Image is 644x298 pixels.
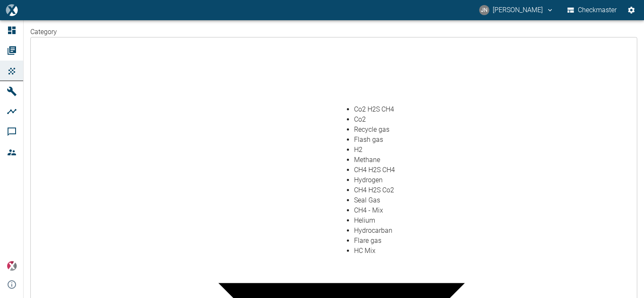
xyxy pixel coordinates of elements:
[479,5,489,15] div: JN
[478,3,555,18] button: jayan.nair@neuman-esser.ae
[354,185,484,195] li: CH4 H2S Co2
[566,3,619,18] button: Checkmaster
[354,205,484,216] li: CH4 - Mix
[7,261,17,271] img: Xplore Logo
[354,145,484,155] li: H2
[354,165,484,175] li: CH4 H2S CH4
[30,28,57,36] label: Category
[354,175,484,185] li: Hydrogen
[354,195,484,205] li: Seal Gas
[354,216,484,226] li: Helium
[6,4,17,16] img: logo
[354,104,484,114] li: Co2 H2S CH4
[354,125,484,135] li: Recycle gas
[624,3,639,18] button: Settings
[354,246,484,256] li: HC Mix
[354,135,484,145] li: Flash gas
[354,155,484,165] li: Methane
[354,226,484,236] li: Hydrocarban
[354,236,484,246] li: Flare gas
[354,114,484,125] li: Co2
